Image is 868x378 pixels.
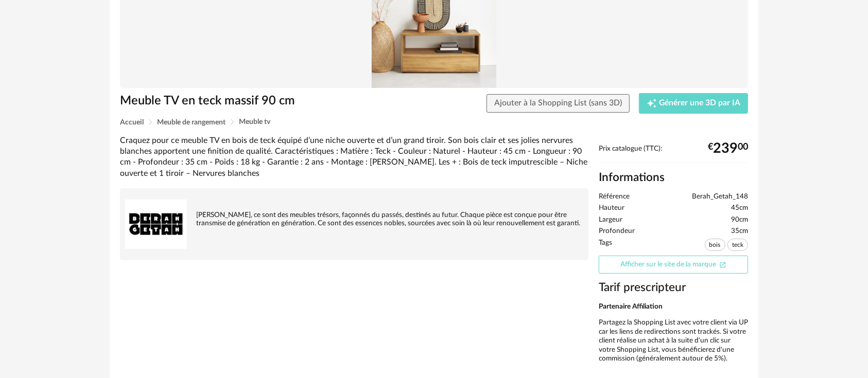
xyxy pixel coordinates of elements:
[120,135,588,179] div: Craquez pour ce meuble TV en bois de teck équipé d’une niche ouverte et d’un grand tiroir. Son bo...
[727,239,748,251] span: teck
[731,227,748,236] span: 35cm
[125,193,583,228] div: [PERSON_NAME], ce sont des meubles trésors, façonnés du passés, destinés au futur. Chaque pièce e...
[487,94,630,113] button: Ajouter à la Shopping List (sans 3D)
[494,99,622,107] span: Ajouter à la Shopping List (sans 3D)
[713,145,738,153] span: 239
[731,204,748,213] span: 45cm
[705,239,725,251] span: bois
[599,170,748,185] h2: Informations
[239,118,270,125] span: Meuble tv
[599,204,624,213] span: Hauteur
[157,119,225,126] span: Meuble de rangement
[599,192,630,202] span: Référence
[599,215,622,225] span: Largeur
[120,119,144,126] span: Accueil
[639,93,748,114] button: Creation icon Générer une 3D par IA
[599,318,748,364] p: Partagez la Shopping List avec votre client via UP car les liens de redirections sont trackés. Si...
[599,303,663,310] b: Partenaire Affiliation
[599,256,748,274] a: Afficher sur le site de la marqueOpen In New icon
[708,145,748,153] div: € 00
[647,98,657,109] span: Creation icon
[599,239,612,254] span: Tags
[719,260,726,267] span: Open In New icon
[599,145,748,164] div: Prix catalogue (TTC):
[599,280,748,295] h3: Tarif prescripteur
[120,93,376,109] h1: Meuble TV en teck massif 90 cm
[599,227,635,236] span: Profondeur
[659,99,740,107] span: Générer une 3D par IA
[731,215,748,225] span: 90cm
[120,118,748,126] div: Breadcrumb
[692,192,748,202] span: Berah_Getah_148
[125,193,187,255] img: brand logo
